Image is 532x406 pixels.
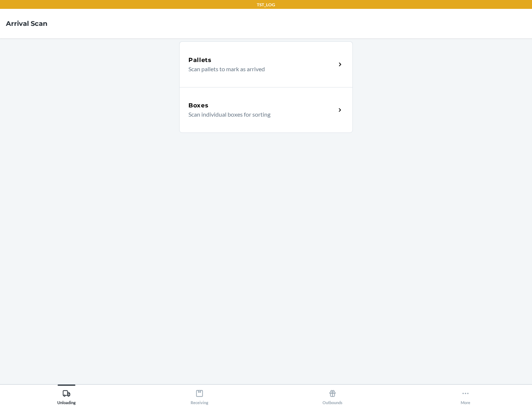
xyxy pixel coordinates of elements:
h5: Boxes [188,101,209,110]
h4: Arrival Scan [6,19,47,28]
p: Scan pallets to mark as arrived [188,65,330,73]
button: Receiving [133,385,266,405]
div: Outbounds [323,386,342,405]
a: PalletsScan pallets to mark as arrived [179,41,353,87]
p: Scan individual boxes for sorting [188,110,330,119]
p: TST_LOG [257,1,275,8]
div: More [461,386,470,405]
h5: Pallets [188,56,212,65]
a: BoxesScan individual boxes for sorting [179,87,353,133]
div: Unloading [57,386,76,405]
div: Receiving [191,386,208,405]
button: More [399,385,532,405]
button: Outbounds [266,385,399,405]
